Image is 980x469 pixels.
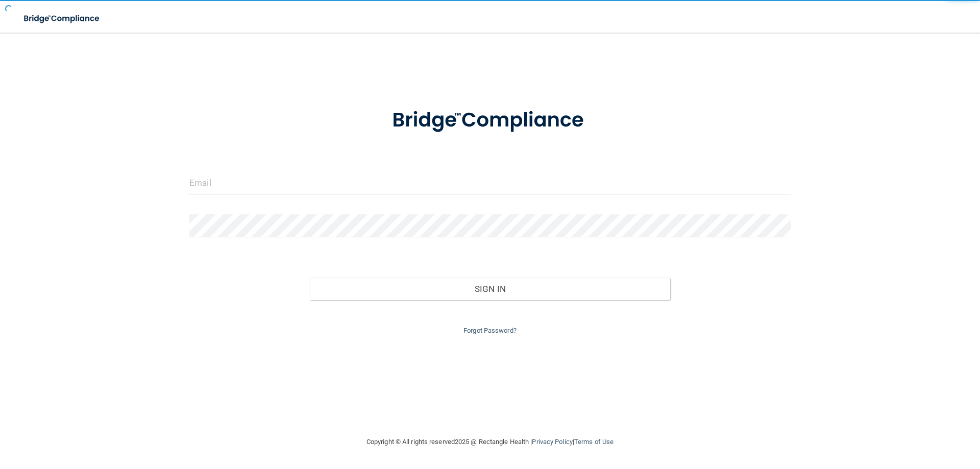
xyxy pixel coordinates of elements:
a: Terms of Use [574,438,614,446]
img: bridge_compliance_login_screen.278c3ca4.svg [15,8,109,29]
input: Email [189,171,791,194]
a: Forgot Password? [463,327,517,334]
a: Privacy Policy [532,438,572,446]
button: Sign In [310,278,671,300]
div: Copyright © All rights reserved 2025 @ Rectangle Health | | [304,426,676,458]
img: bridge_compliance_login_screen.278c3ca4.svg [371,94,609,147]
